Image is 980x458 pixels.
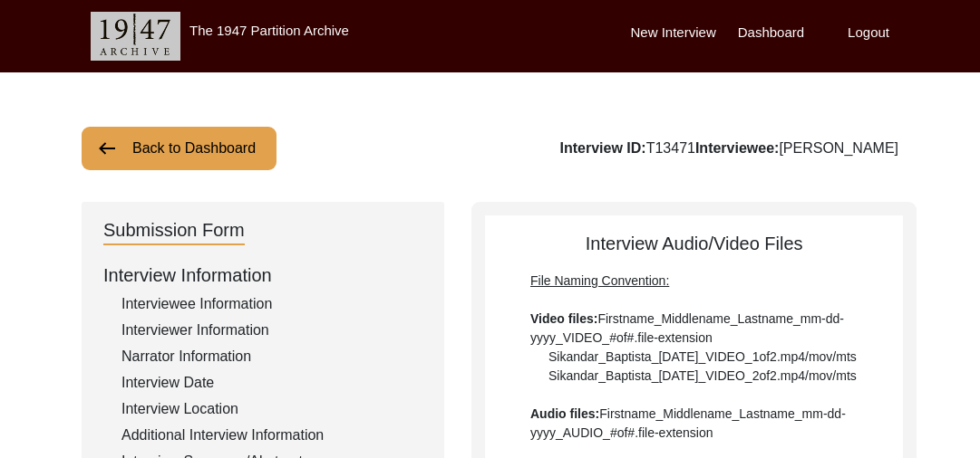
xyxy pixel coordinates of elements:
[121,425,422,446] div: Additional Interview Information
[121,372,422,394] div: Interview Date
[121,346,422,367] div: Narrator Information
[530,273,669,288] span: File Naming Convention:
[695,140,779,156] b: Interviewee:
[560,138,898,159] div: T13471 [PERSON_NAME]
[82,127,277,170] button: Back to Dashboard
[91,12,180,61] img: header-logo.png
[560,140,646,156] b: Interview ID:
[530,406,599,421] b: Audio files:
[103,262,422,289] div: Interview Information
[121,293,422,315] div: Interviewee Information
[738,23,804,43] label: Dashboard
[848,23,889,43] label: Logout
[530,311,597,326] b: Video files:
[631,23,716,43] label: New Interview
[121,398,422,420] div: Interview Location
[121,320,422,341] div: Interviewer Information
[96,138,118,159] img: arrow-left.png
[103,216,245,245] div: Submission Form
[189,23,349,38] label: The 1947 Partition Archive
